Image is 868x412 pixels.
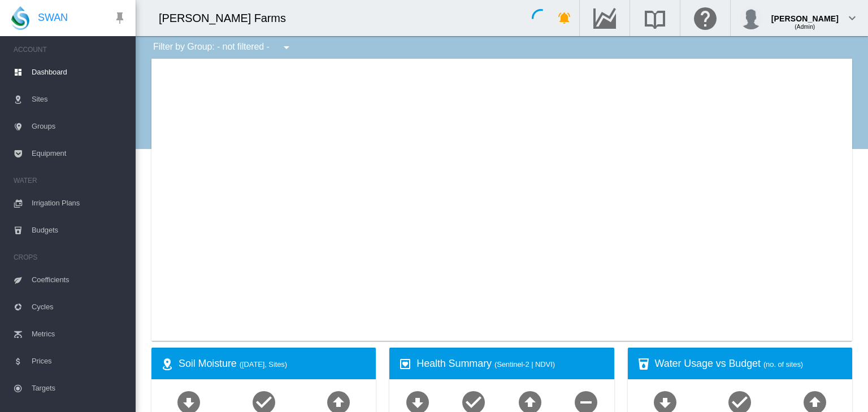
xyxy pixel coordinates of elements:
md-icon: icon-map-marker-radius [160,357,174,371]
div: Soil Moisture [179,357,367,371]
md-icon: icon-cup-water [637,357,650,371]
span: ([DATE], Sites) [240,360,287,369]
button: icon-bell-ring [553,7,576,29]
span: Sites [32,86,127,113]
span: Irrigation Plans [32,190,127,217]
span: WATER [14,172,127,190]
span: Cycles [32,293,127,321]
div: [PERSON_NAME] [771,8,839,20]
span: CROPS [14,248,127,266]
span: Equipment [32,140,127,167]
md-icon: icon-pin [113,11,127,25]
md-icon: Click here for help [692,11,719,25]
md-icon: Search the knowledge base [641,11,669,25]
span: Coefficients [32,266,127,293]
div: Water Usage vs Budget [655,357,843,371]
md-icon: Go to the Data Hub [591,11,618,25]
span: (Sentinel-2 | NDVI) [494,360,555,369]
span: SWAN [38,11,68,25]
div: Health Summary [416,357,605,371]
img: profile.jpg [740,7,762,29]
md-icon: icon-chevron-down [845,11,859,25]
span: (Admin) [795,24,815,30]
span: Targets [32,375,127,402]
md-icon: icon-heart-box-outline [398,357,412,371]
div: Filter by Group: - not filtered - [145,36,301,59]
div: [PERSON_NAME] Farms [159,10,296,26]
md-icon: icon-bell-ring [558,11,571,25]
span: Metrics [32,321,127,348]
span: ACCOUNT [14,41,127,59]
span: Prices [32,348,127,375]
span: Dashboard [32,59,127,86]
span: Groups [32,113,127,140]
img: SWAN-Landscape-Logo-Colour-drop.png [11,6,29,30]
md-icon: icon-menu-down [280,41,293,54]
button: icon-menu-down [275,36,298,59]
span: (no. of sites) [763,360,803,369]
span: Budgets [32,217,127,244]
